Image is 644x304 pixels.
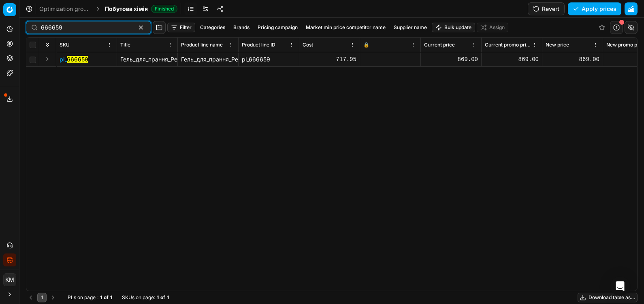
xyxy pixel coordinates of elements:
div: 869.00 [424,55,478,63]
span: PLs on page [68,294,96,301]
strong: 1 [157,294,159,301]
nav: pagination [26,293,58,302]
button: Categories [197,23,228,32]
button: Pricing campaign [254,23,301,32]
div: 869.00 [546,55,599,63]
button: Brands [230,23,253,32]
button: Assign [477,23,508,32]
span: SKUs on page : [122,294,155,301]
div: Open Intercom Messenger [610,277,630,296]
button: Market min price competitor name [303,23,389,32]
span: pl_ [60,55,88,63]
div: 717.95 [303,55,356,63]
div: Гель_для_прання_Persil_Color_4.5_л,_100_циклів_прання [181,55,235,63]
strong: of [160,294,165,301]
span: Побутова хіміяFinished [105,5,177,13]
mark: 666659 [67,56,88,63]
span: Побутова хімія [105,5,148,13]
a: Optimization groups [39,5,91,13]
span: SKU [60,42,70,48]
span: Гель_для_прання_Persil_Color_4.5_л,_100_циклів_прання [120,56,271,63]
span: Product line name [181,42,223,48]
span: Title [120,42,130,48]
span: Current promo price [485,42,531,48]
strong: 1 [110,294,112,301]
span: New price [546,42,569,48]
span: Finished [151,5,177,13]
button: КM [3,273,16,286]
button: Download table as... [578,293,638,302]
span: КM [4,274,16,286]
div: : [68,294,112,301]
span: Cost [303,42,313,48]
button: Go to previous page [26,293,36,302]
span: 🔒 [363,42,369,48]
button: Filter [167,23,195,32]
button: Revert [528,2,565,15]
button: Bulk update [432,23,475,32]
button: pl_666659 [60,55,88,63]
div: pl_666659 [242,55,296,63]
button: Go to next page [48,293,58,302]
button: Expand [43,54,52,64]
input: Search by SKU or title [41,23,130,32]
strong: 1 [100,294,102,301]
span: Product line ID [242,42,275,48]
button: Supplier name [390,23,430,32]
button: Apply prices [568,2,621,15]
strong: 1 [167,294,169,301]
span: Current price [424,42,455,48]
div: 869.00 [485,55,539,63]
strong: of [104,294,109,301]
button: Expand all [43,40,52,50]
nav: breadcrumb [39,5,177,13]
button: 1 [37,293,47,302]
